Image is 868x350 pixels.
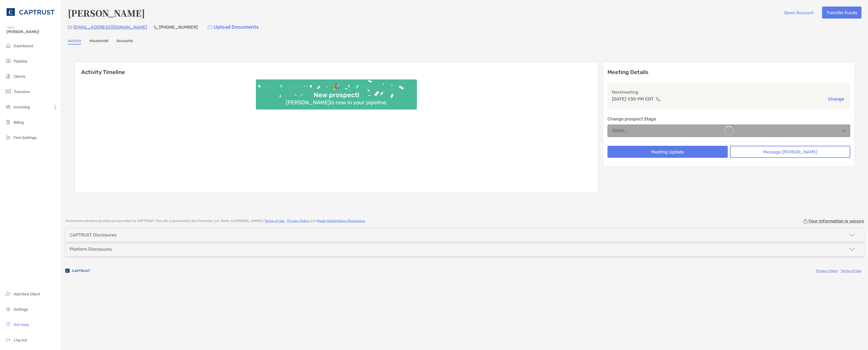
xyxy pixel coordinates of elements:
[14,59,27,64] span: Pipeline
[826,96,846,102] button: Change
[65,219,366,223] p: Investment advisory services are provided by CAPTRUST . This site is powered by Zoe Financial, LL...
[311,91,361,99] div: New prospect!
[7,29,58,34] span: [PERSON_NAME]!
[68,7,145,19] h4: [PERSON_NAME]
[287,219,309,223] a: Privacy Policy
[612,96,654,102] p: [DATE] 1:30 PM CDT
[14,338,27,342] span: Log out
[75,62,598,75] h6: Activity Timeline
[849,246,855,253] img: icon arrow
[116,38,133,45] a: Accounts
[612,89,846,96] p: Next meeting
[5,134,11,141] img: firm-settings icon
[607,69,850,76] p: Meeting Details
[5,88,11,95] img: transfers icon
[14,307,28,312] span: Settings
[68,38,81,45] a: Activity
[5,73,11,79] img: clients icon
[5,103,11,110] img: investing icon
[5,336,11,343] img: logout icon
[204,21,262,33] a: Upload Documents
[5,290,11,297] img: add_new_client icon
[264,219,285,223] a: Terms of Use
[70,247,112,252] div: Platform Disclosures
[5,58,11,64] img: pipeline icon
[89,38,108,45] a: Household
[14,322,29,327] span: Get Help
[816,269,838,273] a: Privacy Policy
[808,218,864,224] p: Your information is secure
[730,146,850,158] button: Message [PERSON_NAME]
[14,44,33,48] span: Dashboard
[14,105,30,109] span: Investing
[656,97,661,101] img: communication type
[256,79,417,105] img: Confetti
[14,90,30,94] span: Transfers
[780,7,818,19] button: Open Account
[14,74,25,79] span: Clients
[14,135,37,140] span: Firm Settings
[159,24,198,31] p: [PHONE_NUMBER]
[68,26,72,29] img: Email Icon
[65,265,90,277] img: company logo
[5,42,11,49] img: dashboard icon
[849,232,855,238] img: icon arrow
[284,99,390,106] div: [PERSON_NAME] is now in your pipeline.
[330,83,343,91] div: 🎉
[208,25,212,29] img: button icon
[14,120,24,125] span: Billing
[822,7,861,19] button: Transfer Funds
[154,25,158,29] img: Phone Icon
[7,2,54,22] img: CAPTRUST Logo
[607,146,728,158] button: Meeting Update
[70,232,116,238] div: CAPTRUST Disclosures
[5,119,11,125] img: billing icon
[317,219,365,223] a: Model Marketplace Disclosures
[841,269,861,273] a: Terms of Use
[5,306,11,312] img: settings icon
[607,115,850,122] p: Change prospect Stage
[73,24,147,31] p: [EMAIL_ADDRESS][DOMAIN_NAME]
[14,292,40,296] span: Add New Client
[5,321,11,328] img: get-help icon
